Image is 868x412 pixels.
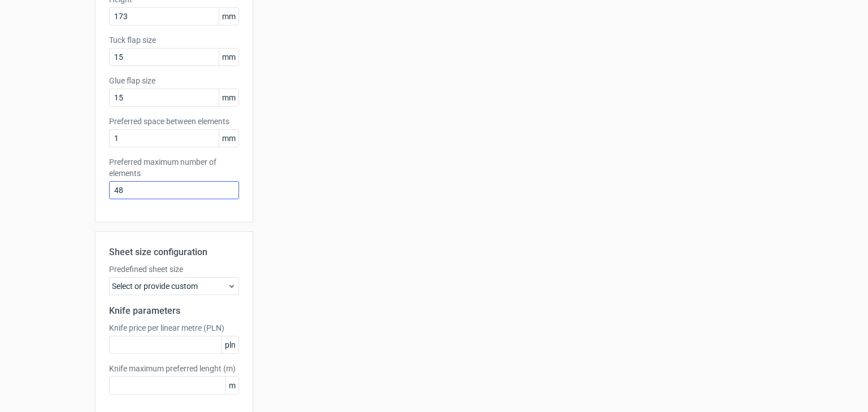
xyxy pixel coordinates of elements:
h2: Knife parameters [109,304,239,318]
label: Preferred maximum number of elements [109,156,239,179]
span: mm [219,130,238,147]
h2: Sheet size configuration [109,246,239,259]
label: Knife price per linear metre (PLN) [109,322,239,334]
span: m [225,377,238,394]
span: pln [222,336,238,353]
span: mm [219,49,238,65]
label: Tuck flap size [109,34,239,46]
label: Glue flap size [109,75,239,86]
label: Knife maximum preferred lenght (m) [109,363,239,374]
label: Predefined sheet size [109,264,239,275]
span: mm [219,89,238,106]
span: mm [219,8,238,25]
div: Select or provide custom [109,277,239,295]
label: Preferred space between elements [109,116,239,127]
